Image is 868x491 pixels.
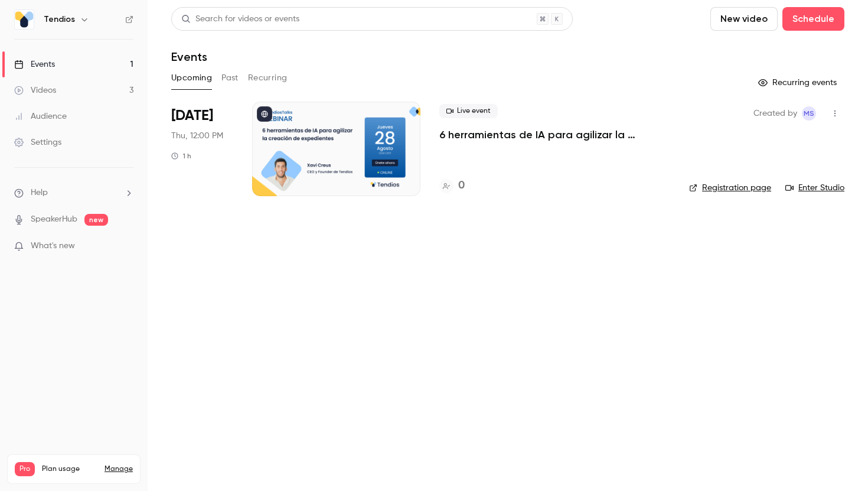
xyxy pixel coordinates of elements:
[171,151,191,161] div: 1 h
[439,178,465,194] a: 0
[14,110,67,122] div: Audience
[42,464,97,474] span: Plan usage
[14,58,55,70] div: Events
[171,69,212,87] button: Upcoming
[31,187,48,199] span: Help
[31,213,77,226] a: SpeakerHub
[802,106,816,121] span: Maria Serra
[753,73,844,92] button: Recurring events
[248,69,288,87] button: Recurring
[15,10,34,29] img: Tendios
[171,106,213,125] span: [DATE]
[171,50,207,64] h1: Events
[105,464,133,474] a: Manage
[439,104,498,118] span: Live event
[171,102,233,196] div: Aug 28 Thu, 12:00 PM (Europe/Madrid)
[689,182,771,194] a: Registration page
[753,106,797,121] span: Created by
[804,106,814,121] span: MS
[31,240,75,252] span: What's new
[14,136,61,148] div: Settings
[171,130,223,142] span: Thu, 12:00 PM
[710,7,778,31] button: New video
[44,14,75,25] h6: Tendios
[84,214,108,226] span: new
[458,178,465,194] h4: 0
[782,7,844,31] button: Schedule
[439,128,670,142] a: 6 herramientas de IA para agilizar la creación de expedientes
[221,69,239,87] button: Past
[14,187,133,199] li: help-dropdown-opener
[14,84,56,96] div: Videos
[181,13,299,25] div: Search for videos or events
[785,182,844,194] a: Enter Studio
[15,462,35,476] span: Pro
